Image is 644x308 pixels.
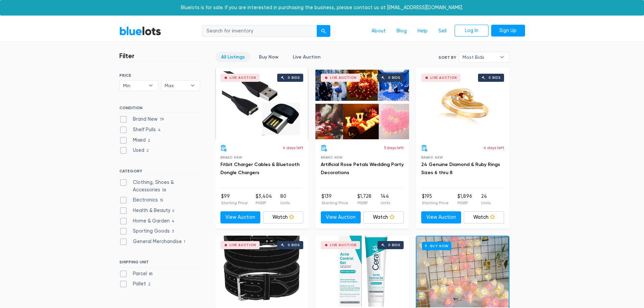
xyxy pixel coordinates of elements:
[119,260,200,267] h6: SHIPPING UNIT
[433,25,452,38] a: Sell
[202,25,317,37] input: Search for inventory
[119,137,152,144] label: Mixed
[388,76,400,79] div: 0 bids
[119,217,177,225] label: Home & Garden
[488,76,501,79] div: 0 bids
[253,52,284,62] a: Buy Now
[156,127,163,133] span: 4
[315,236,409,307] a: Live Auction 0 bids
[263,211,303,223] a: Watch
[321,193,348,206] li: $139
[256,200,272,206] p: MSRP
[119,52,135,60] h3: Filter
[215,236,309,307] a: Live Auction 0 bids
[182,239,188,245] span: 1
[215,52,251,62] a: All Listings
[422,242,451,250] h6: Buy Now
[158,198,166,204] span: 15
[321,162,404,175] a: Artificial Rose Petals Wedding Party Decorations
[146,138,152,143] span: 2
[186,80,200,91] b: ▾
[119,105,200,113] h6: CONDITION
[321,200,348,206] p: Starting Price
[220,156,242,159] span: Brand New
[170,219,177,224] span: 4
[481,193,491,206] li: 24
[384,145,404,151] p: 3 days left
[430,76,457,79] div: Live Auction
[491,25,525,37] a: Sign Up
[144,80,158,91] b: ▾
[421,211,461,223] a: View Auction
[119,169,200,176] h6: CATEGORY
[363,211,404,223] a: Watch
[256,193,272,206] li: $3,404
[315,68,409,139] a: Live Auction 0 bids
[388,243,400,247] div: 0 bids
[280,193,290,206] li: 80
[230,243,256,247] div: Live Auction
[170,229,176,235] span: 3
[422,193,449,206] li: $195
[119,196,166,204] label: Electronics
[321,156,343,159] span: Brand New
[416,236,509,307] a: Buy Now
[119,73,200,78] h6: PRICE
[147,271,155,277] span: 85
[158,117,166,123] span: 79
[230,76,256,79] div: Live Auction
[119,270,155,278] label: Parcel
[221,193,248,206] li: $99
[119,280,153,288] label: Pallet
[221,200,248,206] p: Starting Price
[144,148,151,154] span: 2
[220,162,300,175] a: Fitbit Charger Cables & Bluetooth Dongle Chargers
[391,25,412,38] a: Blog
[412,25,433,38] a: Help
[119,207,176,214] label: Health & Beauty
[119,26,161,36] a: BlueLots
[421,162,500,175] a: 24 Genuine Diamond & Ruby Rings Sizes 6 thru 8
[288,76,300,79] div: 0 bids
[438,54,456,61] label: Sort By
[280,200,290,206] p: Units
[381,193,390,206] li: 144
[123,80,145,91] span: Min
[119,147,151,154] label: Used
[481,200,491,206] p: Units
[330,243,357,247] div: Live Auction
[457,193,472,206] li: $1,896
[215,68,309,139] a: Live Auction 0 bids
[119,126,163,134] label: Shelf Pulls
[283,145,303,151] p: 4 days left
[357,200,372,206] p: MSRP
[170,208,176,214] span: 6
[119,179,200,193] label: Clothing, Shoes & Accessories
[366,25,391,38] a: About
[160,188,168,193] span: 58
[330,76,357,79] div: Live Auction
[457,200,472,206] p: MSRP
[287,52,326,62] a: Live Auction
[462,52,496,62] span: Most Bids
[357,193,372,206] li: $1,728
[381,200,390,206] p: Units
[421,156,443,159] span: Brand New
[165,80,187,91] span: Max
[288,243,300,247] div: 0 bids
[416,68,509,139] a: Live Auction 0 bids
[119,228,176,235] label: Sporting Goods
[495,52,509,62] b: ▾
[455,25,488,37] a: Log In
[220,211,261,223] a: View Auction
[321,211,361,223] a: View Auction
[483,145,504,151] p: 4 days left
[146,282,153,287] span: 2
[119,116,166,123] label: Brand New
[422,200,449,206] p: Starting Price
[464,211,504,223] a: Watch
[119,238,188,245] label: General Merchandise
